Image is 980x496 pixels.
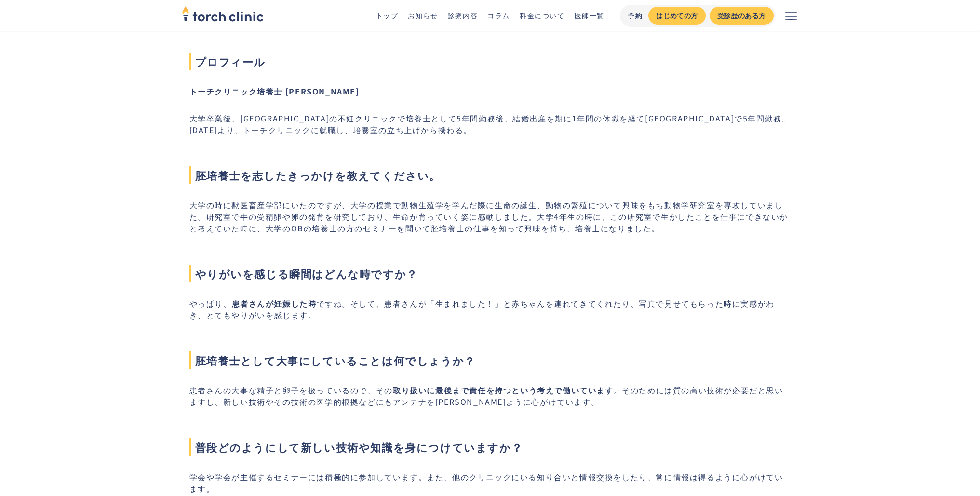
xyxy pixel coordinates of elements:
[717,11,766,21] div: 受診歴のある方
[408,11,438,20] a: お知らせ
[189,112,791,135] p: 大学卒業後、[GEOGRAPHIC_DATA]の不妊クリニックで培養士として5年間勤務後、結婚出産を期に1年間の休職を経て[GEOGRAPHIC_DATA]で5年間勤務。[DATE]より、トーチ...
[189,53,791,70] h2: プロフィール
[189,265,791,282] h2: やりがいを感じる瞬間はどんな時ですか？
[376,11,399,20] a: トップ
[656,11,698,21] div: はじめての方
[285,85,360,97] strong: [PERSON_NAME]
[520,11,565,20] a: 料金について
[189,384,791,407] p: 患者さんの大事な精子と卵子を扱っているので、その 。そのためには質の高い技術が必要だと思いますし、新しい技術やその技術の医学的根拠などにもアンテナを[PERSON_NAME]ように心がけています。
[393,384,614,396] strong: 取り扱いに最後まで責任を持つという考えで働いています
[182,3,264,24] img: torch clinic
[189,85,283,97] strong: トーチクリニック培養士
[189,199,791,234] p: 大学の時に獣医畜産学部にいたのですが、大学の授業で動物生殖学を学んだ際に生命の誕生、動物の繁殖について興味をもち動物学研究室を専攻していました。研究室で牛の受精卵や卵の発育を研究しており、生命が...
[182,7,264,24] a: home
[189,297,791,321] p: やっぱり、 ですね。そして、患者さんが「生まれました！」と赤ちゃんを連れてきてくれたり、写真で見せてもらった時に実感がわき、とてもやりがいを感じます。
[189,471,791,494] p: 学会や学会が主催するセミナーには積極的に参加しています。また、他のクリニックにいる知り合いと情報交換をしたり、常に情報は得るように心がけています。
[575,11,604,20] a: 医師一覧
[189,166,791,184] h2: 胚培養士を志したきっかけを教えてください。
[189,351,791,369] h2: 胚培養士として大事にしていることは何でしょうか？
[232,297,317,309] strong: 患者さんが妊娠した時
[628,11,643,21] div: 予約
[648,7,705,25] a: はじめての方
[487,11,510,20] a: コラム
[710,7,774,25] a: 受診歴のある方
[448,11,478,20] a: 診療内容
[189,438,791,456] h2: 普段どのようにして新しい技術や知識を身につけていますか？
